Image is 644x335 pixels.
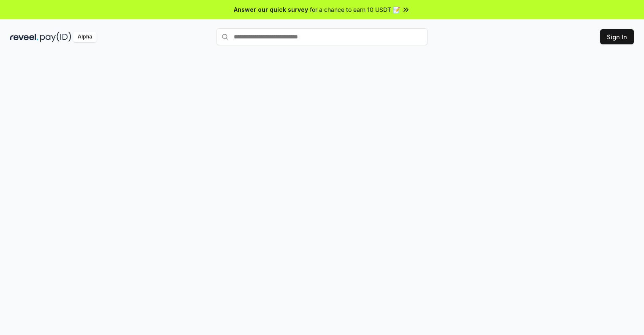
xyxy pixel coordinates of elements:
[310,5,400,14] span: for a chance to earn 10 USDT 📝
[73,32,97,42] div: Alpha
[10,32,38,42] img: reveel_dark
[234,5,308,14] span: Answer our quick survey
[600,29,634,44] button: Sign In
[40,32,71,42] img: pay_id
